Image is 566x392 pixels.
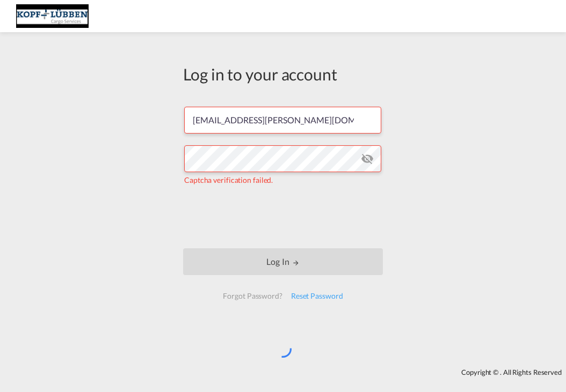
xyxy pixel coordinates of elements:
div: Forgot Password? [219,286,286,306]
md-icon: icon-eye-off [361,152,374,165]
input: Enter email/phone number [184,107,381,134]
iframe: reCAPTCHA [201,196,365,238]
button: LOGIN [183,248,383,275]
img: 25cf3bb0aafc11ee9c4fdbd399af7748.JPG [16,4,89,28]
span: Captcha verification failed. [184,175,273,184]
div: Log in to your account [183,63,383,85]
div: Reset Password [287,286,347,306]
